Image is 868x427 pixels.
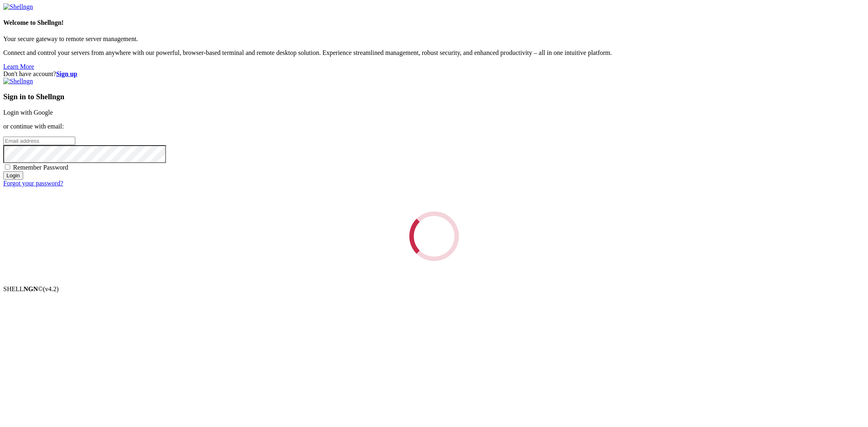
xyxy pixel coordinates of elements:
h4: Welcome to Shellngn! [3,19,865,26]
a: Learn More [3,63,34,70]
div: Don't have account? [3,70,865,78]
a: Forgot your password? [3,180,63,187]
span: Remember Password [13,164,68,171]
img: Shellngn [3,3,33,11]
p: or continue with email: [3,123,865,130]
div: Loading... [405,207,463,265]
img: Shellngn [3,78,33,85]
p: Connect and control your servers from anywhere with our powerful, browser-based terminal and remo... [3,49,865,57]
span: 4.2.0 [43,285,59,292]
p: Your secure gateway to remote server management. [3,35,865,43]
input: Remember Password [5,164,10,170]
h3: Sign in to Shellngn [3,92,865,101]
a: Sign up [56,70,77,77]
span: SHELL © [3,285,59,292]
b: NGN [24,285,38,292]
a: Login with Google [3,109,53,116]
input: Email address [3,137,75,145]
input: Login [3,171,23,180]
